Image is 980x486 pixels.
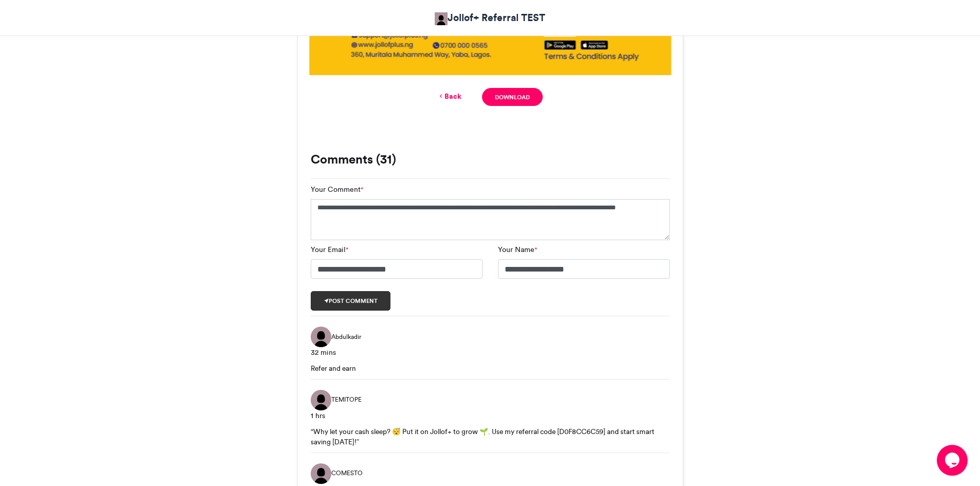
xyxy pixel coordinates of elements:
[437,91,461,102] a: Back
[311,153,670,166] h3: Comments (31)
[482,88,542,106] a: Download
[435,10,545,25] a: Jollof+ Referral TEST
[331,395,362,404] span: TEMITOPE
[331,469,363,478] span: COMESTO
[498,244,537,255] label: Your Name
[435,12,448,25] img: Jollof+ Referral TEST
[311,463,331,484] img: COMESTO
[311,410,670,421] div: 1 hrs
[311,390,331,410] img: TEMITOPE
[311,426,670,447] div: “Why let your cash sleep? 😴 Put it on Jollof+ to grow 🌱. Use my referral code [D0F8CC6C59] and st...
[311,291,391,311] button: Post comment
[311,244,348,255] label: Your Email
[311,363,670,373] div: Refer and earn
[311,184,363,195] label: Your Comment
[937,445,970,476] iframe: chat widget
[311,327,331,347] img: Abdulkadir
[331,332,361,341] span: Abdulkadir
[311,347,670,358] div: 32 mins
